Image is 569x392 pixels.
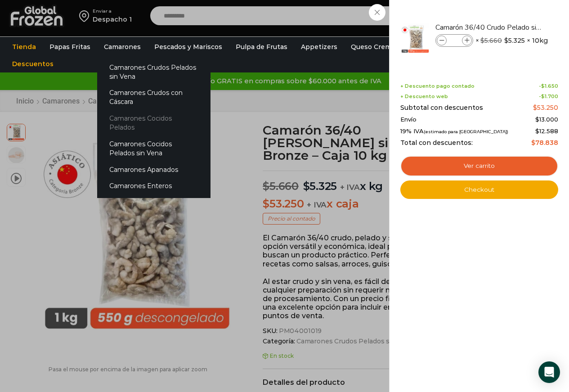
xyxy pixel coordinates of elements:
a: Appetizers [296,38,342,55]
span: Total con descuentos: [400,139,473,147]
span: $ [504,36,508,45]
a: Camarones Crudos Pelados sin Vena [97,59,211,85]
span: Subtotal con descuentos [400,104,483,112]
bdi: 5.325 [504,36,525,45]
span: $ [535,127,539,135]
span: $ [480,36,484,45]
a: Papas Fritas [45,38,95,55]
a: Tienda [8,38,40,55]
a: Pescados y Mariscos [150,38,227,55]
a: Camarones Apanados [97,161,211,178]
span: $ [541,83,545,89]
a: Camarones Cocidos Pelados [97,110,211,136]
bdi: 5.660 [480,36,502,45]
span: + Descuento pago contado [400,83,475,89]
span: $ [535,116,539,123]
span: - [539,83,558,89]
span: $ [533,104,537,112]
span: + Descuento web [400,94,448,99]
div: Open Intercom Messenger [538,361,560,383]
input: Product quantity [448,36,461,45]
span: Envío [400,116,417,123]
span: 12.588 [535,127,558,135]
a: Pulpa de Frutas [231,38,292,55]
a: Camarones Crudos con Cáscara [97,85,211,110]
span: $ [541,93,545,99]
a: Ver carrito [400,156,558,176]
span: 19% IVA [400,128,508,135]
bdi: 1.650 [541,83,558,89]
bdi: 13.000 [535,116,558,123]
a: Camarones [99,38,145,55]
a: Camarón 36/40 Crudo Pelado sin Vena - Bronze - Caja 10 kg [435,23,542,32]
small: (estimado para [GEOGRAPHIC_DATA]) [424,129,508,134]
a: Descuentos [8,55,58,72]
bdi: 78.838 [531,139,558,147]
a: Checkout [400,180,558,199]
a: Queso Crema [346,38,399,55]
a: Camarones Cocidos Pelados sin Vena [97,135,211,161]
bdi: 1.700 [541,93,558,99]
bdi: 53.250 [533,104,558,112]
span: - [539,94,558,99]
a: Camarones Enteros [97,178,211,194]
span: × × 10kg [475,34,548,47]
span: $ [531,139,535,147]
